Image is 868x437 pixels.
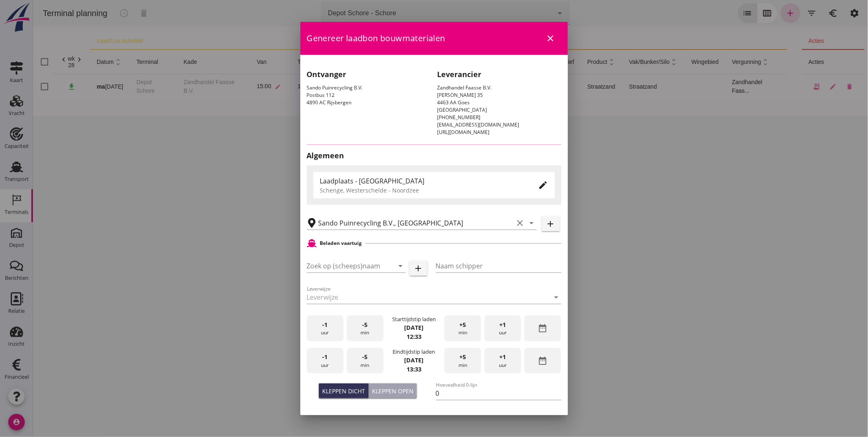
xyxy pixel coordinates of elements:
div: Terminal planning [3,7,81,19]
th: product [462,33,754,49]
i: edit [797,83,804,90]
h2: Algemeen [307,150,562,161]
th: hoeveelheid [462,49,507,74]
div: Schenge, Westerschelde - Noordzee [320,186,525,195]
button: Kleppen dicht [319,383,369,398]
i: settings [817,8,827,18]
i: receipt_long [780,83,788,90]
i: clear [515,218,525,228]
span: -5 [363,352,368,362]
span: 15:30 [264,83,279,89]
i: add [753,8,763,18]
div: min [445,315,481,341]
div: min [445,348,481,374]
span: +5 [460,352,466,362]
strong: [DATE] [404,356,423,364]
span: vergunning [699,59,737,65]
th: wingebied [652,49,693,74]
td: Zandhandel Faas... [693,74,754,99]
div: [DATE] [64,82,90,91]
div: Zandhandel Faasse B.V. [PERSON_NAME] 35 4463 AA Goes [GEOGRAPHIC_DATA] [PHONE_NUMBER] [EMAIL_ADDR... [434,61,565,139]
div: Breda [409,82,441,91]
i: list [710,8,720,18]
div: Depot Schore - Schore [295,8,363,18]
div: Kleppen open [372,387,414,395]
th: terminal [97,49,144,74]
div: min [347,315,384,341]
i: arrow_drop_down [552,292,562,302]
th: acties [769,49,832,74]
div: 28 [35,62,42,68]
div: Honte [320,82,366,91]
i: edit [283,84,289,90]
div: wk [35,55,42,62]
div: uur [307,348,344,374]
h2: Product(en)/vrachtbepaling [307,414,562,425]
i: unfold_more [728,58,737,66]
td: Depot Schore [97,74,144,99]
i: chevron_right [42,55,51,64]
th: acties [769,33,832,49]
div: Laadplaats - [GEOGRAPHIC_DATA] [320,176,525,186]
span: scheepsnaam [320,59,366,65]
strong: 12:33 [407,333,421,341]
span: product [554,59,583,65]
td: new [372,74,402,99]
th: kade [144,49,218,74]
span: -1 [323,320,328,329]
button: Kleppen open [369,383,417,398]
span: +1 [500,352,506,362]
h2: Ontvanger [307,69,431,80]
input: Losplaats [318,216,514,230]
th: tot [258,49,299,74]
i: edit [538,180,548,190]
i: arrow_drop_down [527,218,537,228]
span: 15:00 [224,83,238,89]
i: arrow_drop_down [522,8,532,18]
th: van [217,49,258,74]
i: unfold_more [637,58,646,66]
i: delete [813,83,821,90]
th: laad/los activiteit [57,33,299,49]
div: uur [484,348,521,374]
i: directions_boat [427,84,433,89]
th: schip [314,33,447,49]
th: cumulatief [507,49,548,74]
i: add [546,219,556,229]
i: arrow_drop_down [396,261,406,271]
span: -5 [363,320,368,329]
td: Zandhandel Faasse B.V. [144,74,218,99]
td: 40 [462,74,507,99]
div: Kleppen dicht [322,387,365,395]
h2: Beladen vaartuig [320,240,362,247]
span: datum [64,59,89,65]
small: m3 [475,85,482,89]
strong: ma [64,83,72,90]
i: unfold_more [574,58,583,66]
h2: Leverancier [438,69,562,80]
td: Straatzand [548,74,590,99]
div: Eindtijdstip laden [393,348,435,356]
i: euro [795,8,805,18]
div: uur [307,315,344,341]
input: Naam schipper [436,259,562,273]
i: unfold_more [357,58,366,66]
th: status [372,49,402,74]
i: date_range [538,323,548,333]
i: chevron_left [26,55,35,64]
strong: 13:33 [407,365,421,373]
span: +1 [500,320,506,329]
input: Hoeveelheid 0-lijn [436,387,562,400]
i: unfold_more [81,58,89,66]
div: uur [484,315,521,341]
td: Straatzand [590,74,652,99]
i: calendar_view_week [730,8,739,18]
strong: [DATE] [404,324,423,331]
span: +5 [460,320,466,329]
i: date_range [538,356,548,366]
input: Zoek op (scheeps)naam [307,259,383,273]
i: filter_list [774,8,784,18]
div: Genereer laadbon bouwmaterialen [300,22,568,55]
i: download [34,82,43,91]
div: min [347,348,384,374]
